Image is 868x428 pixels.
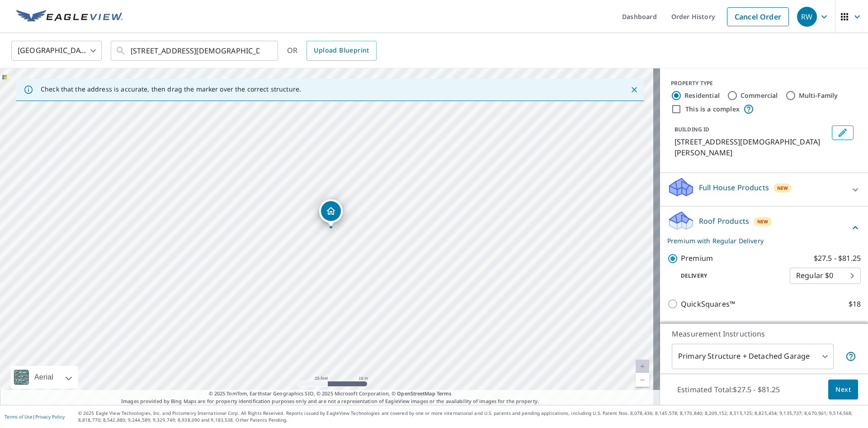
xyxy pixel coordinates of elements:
p: Premium [681,253,713,264]
p: | [5,414,65,419]
p: Premium with Regular Delivery [667,236,850,245]
div: RW [797,7,817,27]
button: Close [628,84,640,96]
button: Edit building 1 [832,125,854,140]
label: Multi-Family [799,91,838,100]
p: BUILDING ID [675,125,709,133]
span: New [777,184,788,192]
p: Measurement Instructions [672,328,856,339]
p: Check that the address is accurate, then drag the marker over the correct structure. [41,85,301,93]
div: Full House ProductsNew [667,177,861,202]
img: EV Logo [16,10,123,24]
p: Full House Products [699,182,769,193]
div: Aerial [11,366,78,389]
div: PROPERTY TYPE [671,79,857,87]
a: Terms of Use [5,414,33,420]
a: OpenStreetMap [397,390,435,397]
span: New [757,218,769,225]
div: Regular $0 [790,263,861,289]
span: Next [835,384,851,395]
span: Your report will include the primary structure and a detached garage if one exists. [845,351,856,362]
a: Terms [437,390,452,397]
p: QuickSquares™ [681,298,735,310]
label: Residential [684,91,720,100]
a: Cancel Order [727,7,789,26]
p: Roof Products [699,216,749,226]
a: Current Level 20, Zoom In Disabled [636,360,649,373]
a: Current Level 20, Zoom Out [636,373,649,387]
label: Commercial [741,91,778,100]
div: Primary Structure + Detached Garage [672,344,834,369]
span: Upload Blueprint [314,45,369,56]
p: $18 [849,298,861,310]
p: Delivery [667,272,790,280]
label: This is a complex [685,105,740,114]
span: © 2025 TomTom, Earthstar Geographics SIO, © 2025 Microsoft Corporation, © [209,390,452,398]
p: Estimated Total: $27.5 - $81.25 [670,380,788,399]
button: Next [828,380,858,400]
div: [GEOGRAPHIC_DATA] [11,38,102,63]
div: Dropped pin, building 1, Residential property, 122 Bethel Church Rd Dawson, PA 15428 [319,199,343,227]
p: [STREET_ADDRESS][DEMOGRAPHIC_DATA][PERSON_NAME] [675,136,828,158]
input: Search by address or latitude-longitude [131,38,259,63]
div: Aerial [32,366,56,389]
div: Roof ProductsNewPremium with Regular Delivery [667,210,861,245]
p: © 2025 Eagle View Technologies, Inc. and Pictometry International Corp. All Rights Reserved. Repo... [78,410,863,423]
p: $27.5 - $81.25 [814,253,861,264]
a: Privacy Policy [35,414,65,420]
a: Upload Blueprint [307,41,376,61]
div: OR [287,41,377,61]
